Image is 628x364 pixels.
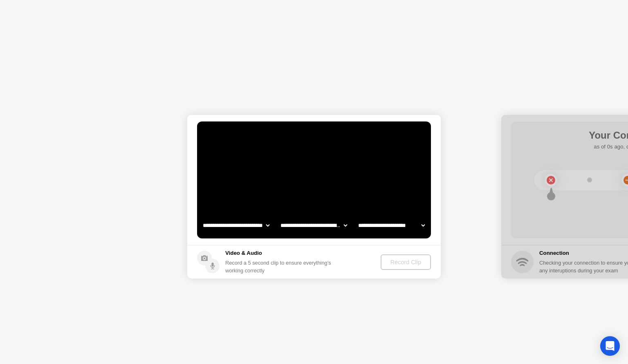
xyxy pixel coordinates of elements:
div: Record Clip [384,259,428,265]
h5: Video & Audio [225,249,334,257]
select: Available cameras [201,217,271,234]
select: Available speakers [279,217,349,234]
div: Record a 5 second clip to ensure everything’s working correctly [225,259,334,274]
select: Available microphones [357,217,426,234]
div: Open Intercom Messenger [600,336,620,356]
button: Record Clip [381,254,431,270]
